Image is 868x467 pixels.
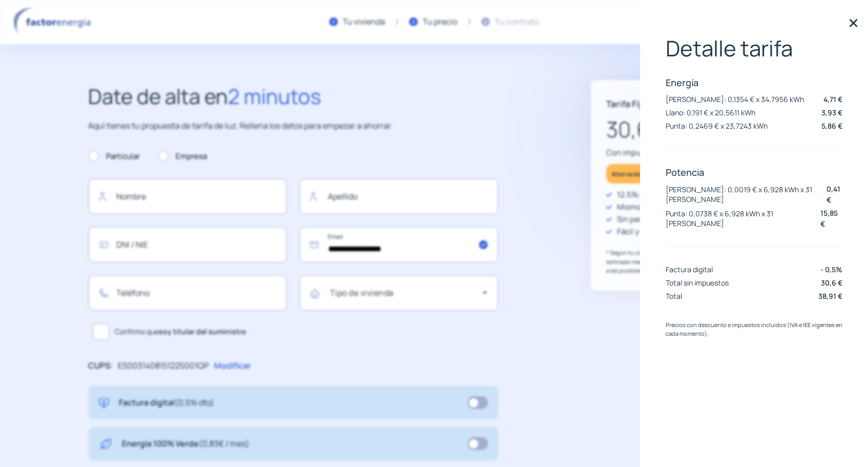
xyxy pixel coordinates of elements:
[666,291,682,301] p: Total
[666,320,842,338] p: Precios con descuento e impuestos incluidos (IVA e IEE vigentes en cada momento).
[617,189,690,201] p: 12,5% de descuento
[215,359,251,373] p: Modificar
[10,7,97,37] img: logo factor
[606,248,765,275] p: * Según tu consumo, este sería el importe promedio estimado mensual que pagarías. Este importe qu...
[606,147,765,159] p: Con impuestos:
[617,213,676,226] p: Sin permanencia
[343,15,386,29] div: Tu vivienda
[89,359,113,373] p: CUPS:
[119,396,215,410] p: Factura digital
[158,150,207,163] label: Empresa
[89,150,140,163] label: Particular
[666,166,842,178] p: Potencia
[617,201,736,213] p: Mismo precio del kWh todo el año
[666,121,768,131] p: Punta: 0,2469 € x 23,7243 kWh
[495,15,539,29] div: Tu contrato
[159,327,247,336] b: soy titular del suministro
[99,437,112,451] img: energy-green.svg
[89,119,498,133] p: Aquí tienes tu propuesta de tarifa de luz. Rellena los datos para empezar a ahorrar.
[175,397,215,408] span: (0,5% dto)
[666,94,804,104] p: [PERSON_NAME]: 0,1354 € x 34,7956 kWh
[821,277,842,288] p: 30,6 €
[818,291,842,301] p: 38,91 €
[118,359,209,373] p: ES0031408151225001QP
[666,76,842,89] p: Energía
[330,287,394,298] mat-label: Tipo de vivienda
[666,209,820,229] p: Punta: 0,0738 € x 6,928 kWh x 31 [PERSON_NAME]
[820,208,842,229] p: 15,85 €
[228,82,322,110] span: 2 minutos
[611,168,701,180] p: Ahorrarás hasta 314,49 € al año
[99,396,109,410] img: digital-invoice.svg
[827,184,842,205] p: 0,41 €
[115,326,247,337] span: Confirmo que
[666,108,755,117] p: Llano: 0,191 € x 20,5611 kWh
[666,36,842,60] p: Detalle tarifa
[606,97,710,111] p: Tarifa Fija de luz ·
[666,185,827,205] p: [PERSON_NAME]: 0,0019 € x 6,928 kWh x 31 [PERSON_NAME]
[606,112,765,147] p: 30,60 €
[617,226,729,238] p: Fácil y rápido: Alta en 2 minutos
[821,107,842,118] p: 3,93 €
[821,120,842,131] p: 5,86 €
[89,80,498,113] h2: Date de alta en
[122,437,250,451] p: Energía 100% Verde
[820,264,842,275] p: - 0,5%
[199,438,250,449] span: (0,83€ / mes)
[823,94,842,105] p: 4,71 €
[666,265,713,274] p: Factura digital
[666,278,729,288] p: Total sin impuestos
[423,15,458,29] div: Tu precio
